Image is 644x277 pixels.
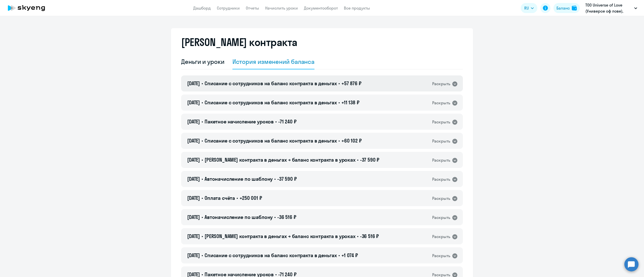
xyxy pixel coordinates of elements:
span: +57 876 ₽ [341,80,361,86]
span: [DATE] [187,214,200,220]
span: • [357,233,358,239]
img: balance [572,6,577,11]
div: Раскрыть [432,195,450,202]
div: Баланс [556,5,570,11]
span: • [274,214,276,220]
span: [DATE] [187,137,200,144]
span: • [202,99,203,106]
span: [DATE] [187,80,200,86]
div: Раскрыть [432,138,450,144]
span: [PERSON_NAME] контракта в деньгах → баланс контракта в уроках [205,157,355,163]
span: [DATE] [187,233,200,239]
span: • [236,195,238,201]
span: -36 516 ₽ [277,214,296,220]
span: • [202,80,203,86]
span: +60 102 ₽ [341,137,362,144]
div: Раскрыть [432,157,450,163]
span: Оплата счёта [205,195,235,201]
a: Отчеты [246,6,259,11]
div: Раскрыть [432,81,450,87]
span: +250 001 ₽ [239,195,262,201]
a: Сотрудники [217,6,240,11]
span: • [202,157,203,163]
span: Списание с сотрудников на баланс контракта в деньгах [205,99,337,106]
span: • [202,118,203,125]
span: • [338,137,340,144]
span: Пакетное начисление уроков [205,118,274,125]
span: Автоначисление по шаблону [205,176,273,182]
span: -37 590 ₽ [360,157,380,163]
span: [DATE] [187,252,200,258]
div: Раскрыть [432,234,450,240]
button: RU [521,3,537,13]
span: Списание с сотрудников на баланс контракта в деньгах [205,252,337,258]
button: Балансbalance [553,3,580,13]
span: • [338,80,340,86]
span: -71 240 ₽ [278,118,297,125]
span: • [357,157,358,163]
span: • [202,252,203,258]
div: Раскрыть [432,100,450,106]
span: [PERSON_NAME] контракта в деньгах → баланс контракта в уроках [205,233,355,239]
span: • [202,214,203,220]
span: • [202,137,203,144]
a: Документооборот [304,6,338,11]
div: Раскрыть [432,253,450,259]
span: [DATE] [187,157,200,163]
span: [DATE] [187,118,200,125]
span: +1 074 ₽ [341,252,358,258]
span: -37 590 ₽ [277,176,297,182]
p: ТОО Universe of Love (Универсе оф лове), Предоплата [585,2,632,14]
span: • [202,233,203,239]
span: [DATE] [187,195,200,201]
span: • [338,99,340,106]
span: -36 516 ₽ [360,233,379,239]
a: Начислить уроки [265,6,298,11]
div: Раскрыть [432,119,450,125]
div: История изменений баланса [232,58,315,66]
span: Списание с сотрудников на баланс контракта в деньгах [205,137,337,144]
span: • [275,118,277,125]
div: Раскрыть [432,214,450,221]
span: Списание с сотрудников на баланс контракта в деньгах [205,80,337,86]
span: +11 138 ₽ [341,99,359,106]
span: [DATE] [187,176,200,182]
span: Автоначисление по шаблону [205,214,273,220]
span: RU [524,5,529,11]
button: ТОО Universe of Love (Универсе оф лове), Предоплата [583,2,640,14]
div: Деньги и уроки [181,58,224,66]
h2: [PERSON_NAME] контракта [181,36,297,48]
a: Все продукты [344,6,370,11]
span: • [274,176,276,182]
span: • [202,195,203,201]
span: [DATE] [187,99,200,106]
span: • [338,252,340,258]
span: • [202,176,203,182]
a: Дашборд [193,6,211,11]
div: Раскрыть [432,176,450,182]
